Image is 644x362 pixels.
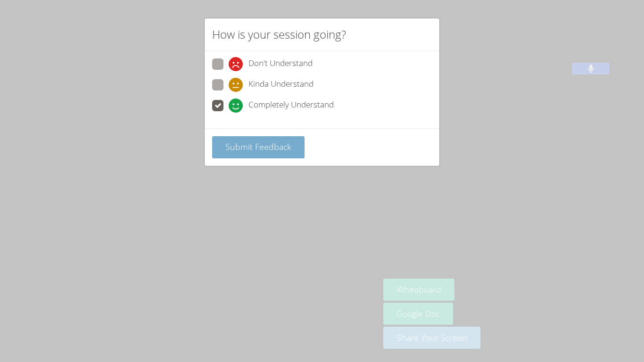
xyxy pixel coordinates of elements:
[225,141,291,152] span: Submit Feedback
[248,57,313,71] span: Don't Understand
[248,78,314,92] span: Kinda Understand
[248,99,334,113] span: Completely Understand
[212,136,305,158] button: Submit Feedback
[212,26,346,43] h2: How is your session going?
